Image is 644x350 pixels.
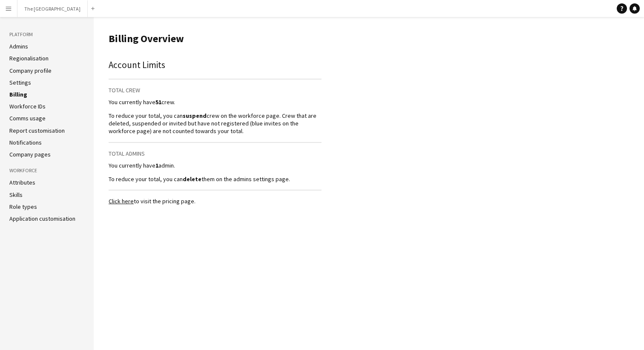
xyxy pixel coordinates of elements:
h3: Workforce [9,167,84,174]
h3: Total Crew [109,86,322,94]
a: Role types [9,203,37,211]
a: Billing [9,91,27,98]
a: Company profile [9,67,52,74]
a: Admins [9,43,28,50]
strong: suspend [183,112,207,120]
strong: delete [183,175,201,183]
iframe: Chat Widget [453,14,644,350]
a: Settings [9,79,31,86]
h3: Platform [9,31,84,38]
a: Application customisation [9,215,75,222]
a: Notifications [9,139,42,146]
strong: 51 [155,98,161,106]
p: To reduce your total, you can them on the admins settings page. [109,175,322,183]
a: Comms usage [9,114,46,122]
a: Report customisation [9,127,65,134]
p: to visit the pricing page. [109,197,322,205]
p: You currently have crew. [109,98,322,106]
button: The [GEOGRAPHIC_DATA] [17,0,88,17]
p: To reduce your total, you can crew on the workforce page. Crew that are deleted, suspended or inv... [109,112,322,135]
p: You currently have admin. [109,162,322,169]
a: Workforce IDs [9,102,46,110]
strong: 1 [155,162,158,169]
a: Click here [109,197,134,205]
a: Regionalisation [9,54,49,62]
h3: Total Admins [109,150,322,157]
h2: Account Limits [109,58,322,72]
a: Skills [9,191,23,199]
a: Attributes [9,179,35,186]
a: Company pages [9,151,51,158]
h1: Billing Overview [109,32,322,45]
